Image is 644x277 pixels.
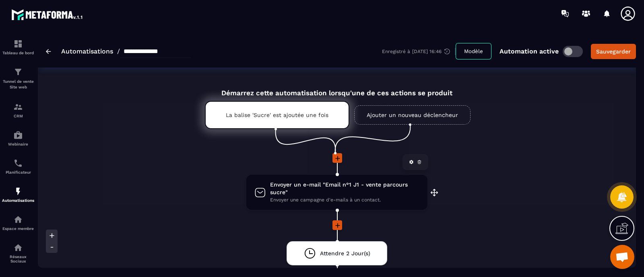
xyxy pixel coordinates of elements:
[610,245,634,269] div: Ouvrir le chat
[320,250,370,257] span: Attendre 2 Jour(s)
[46,49,51,54] img: arrow
[2,61,34,96] a: formationformationTunnel de vente Site web
[2,181,34,209] a: automationsautomationsAutomatisations
[354,105,471,125] a: Ajouter un nouveau déclencheur
[2,237,34,269] a: social-networksocial-networkRéseaux Sociaux
[2,33,34,61] a: formationformationTableau de bord
[117,47,120,55] span: /
[2,152,34,181] a: schedulerschedulerPlanificateur
[596,47,631,55] div: Sauvegarder
[2,209,34,237] a: automationsautomationsEspace membre
[2,51,34,55] p: Tableau de bord
[226,112,328,118] p: La balise 'Sucre' est ajoutée une fois
[456,43,491,60] button: Modèle
[382,48,456,55] div: Enregistré à
[13,39,23,49] img: formation
[2,254,34,263] p: Réseaux Sociaux
[2,124,34,152] a: automationsautomationsWebinaire
[270,196,419,204] span: Envoyer une campagne d'e-mails à un contact.
[2,114,34,118] p: CRM
[500,47,559,55] p: Automation active
[2,226,34,231] p: Espace membre
[2,96,34,124] a: formationformationCRM
[13,158,23,168] img: scheduler
[2,198,34,203] p: Automatisations
[591,44,636,59] button: Sauvegarder
[412,49,442,54] p: [DATE] 16:46
[61,47,113,55] a: Automatisations
[2,142,34,146] p: Webinaire
[13,187,23,196] img: automations
[13,102,23,112] img: formation
[13,130,23,140] img: automations
[270,181,419,196] span: Envoyer un e-mail "Email n°1 J1 - vente parcours sucre"
[2,79,34,90] p: Tunnel de vente Site web
[13,215,23,224] img: automations
[13,67,23,77] img: formation
[11,7,84,22] img: logo
[185,80,489,97] div: Démarrez cette automatisation lorsqu'une de ces actions se produit
[13,243,23,252] img: social-network
[2,170,34,174] p: Planificateur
